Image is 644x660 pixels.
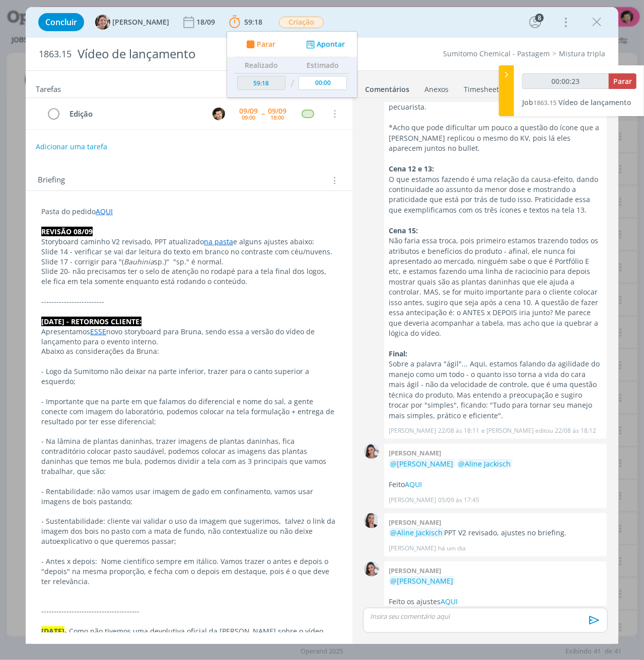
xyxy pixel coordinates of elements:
b: [PERSON_NAME] [389,448,442,457]
div: 18/09 [196,19,217,26]
button: Adicionar uma tarefa [35,138,108,156]
img: V [212,108,225,120]
span: @[PERSON_NAME] [391,576,454,586]
span: @[PERSON_NAME] [391,459,454,468]
a: AQUI [405,480,422,489]
span: 59:18 [244,17,262,27]
button: V [211,106,227,121]
p: Sobre a palavra "ágil"... Aqui, estamos falando da agilidade do manejo como um todo - o quanto is... [389,359,602,421]
p: [PERSON_NAME] [389,544,437,553]
div: Edição [65,108,203,120]
button: Criação [278,16,324,29]
p: Pasta do pedido [41,207,337,217]
strong: Cena 15: [389,226,418,235]
span: Concluir [45,18,77,26]
em: Bauhinia [124,257,154,266]
p: Slide 20- não precisamos ter o selo de atenção no rodapé para a tela final dos logos, ele fica em... [41,266,337,287]
b: [PERSON_NAME] [389,566,442,575]
span: Vídeo de lançamento [558,98,631,107]
a: na pasta [204,237,233,246]
b: [PERSON_NAME] [389,518,442,527]
div: 8 [535,14,544,22]
span: Criação [279,17,324,28]
button: Parar [244,39,276,50]
p: --------------------------------------- [41,606,337,616]
button: 8 [527,14,543,30]
p: [PERSON_NAME] [389,496,437,505]
div: 09/09 [268,108,287,115]
div: dialog [26,7,618,644]
p: - Antes x depois: Nome cientifico sempre em itálico. Vamos trazer o antes e depois o "depois" na ... [41,556,337,587]
img: N [364,561,379,577]
a: Mistura tripla [559,49,605,58]
button: Apontar [304,39,345,50]
p: - Importante que na parte em que falamos do diferencial e nome do sal, a gente conecte com imagem... [41,397,337,427]
p: Abaixo as considerações da Bruna: [41,346,337,356]
p: Slide 17 - corrigir para "( sp.)" "sp." é normal. [41,257,337,267]
p: ------------------------- [41,297,337,307]
p: Apresentamos novo storyboard para Bruna, sendo essa a versão do vídeo de lançamento para o evento... [41,327,337,347]
span: @Aline Jackisch [391,528,443,537]
span: há um dia [439,544,466,553]
p: O que proporciona muito mais rentabilidade para o pecuarista. [389,92,602,113]
span: -- [261,110,264,117]
span: 1863.15 [533,98,556,107]
span: 05/09 às 17:45 [439,496,480,505]
strong: REVISÃO 08/09 [41,227,93,236]
p: Não faria essa troca, pois primeiro estamos trazendo todos os atributos e benefícios do produto -... [389,236,602,338]
th: Realizado [235,57,288,73]
span: e [PERSON_NAME] editou [482,426,553,435]
img: C [364,513,379,528]
img: A [95,15,110,30]
button: Parar [609,73,636,89]
span: Briefing [38,174,65,187]
div: Anexos [424,84,449,95]
strong: [DATE] [41,626,64,636]
span: Tarefas [36,82,61,94]
p: - Sustentabilidade: cliente vai validar o uso da imagem que sugerimos, talvez o link da imagem do... [41,516,337,546]
a: Job1863.15Vídeo de lançamento [522,98,631,107]
div: Vídeo de lançamento [74,42,365,66]
strong: Cena 12 e 13: [389,164,435,173]
p: Slide 14 - verificar se vai dar leitura do texto em branco no contraste com céu/nuvens. [41,247,337,257]
td: / [288,73,297,94]
div: 09/09 [239,108,258,115]
p: - Rentabilidade: não vamos usar imagem de gado em confinamento, vamos usar imagens de bois pastando; [41,487,337,507]
p: - Na lâmina de plantas daninhas, trazer imagens de plantas daninhas, fica contraditório colocar p... [41,436,337,477]
a: Sumitomo Chemical - Pastagem [443,49,550,58]
p: PPT V2 revisado, ajustes no briefing. [389,528,602,538]
a: Comentários [365,80,410,95]
button: Concluir [38,13,84,31]
a: Timesheet [463,80,499,95]
span: 1863.15 [39,49,71,60]
button: 59:18 [227,14,265,30]
span: 22/08 às 18:12 [555,426,597,435]
p: Feito [389,480,602,490]
strong: [DATE] - RETORNOS CLIENTE: [41,317,141,326]
span: 22/08 às 18:11 [439,426,480,435]
span: Parar [613,76,632,86]
p: Storyboard caminho V2 revisado, PPT atualizado e alguns ajustes abaixo: [41,237,337,247]
img: N [364,444,379,459]
p: Feito os ajustes [389,597,602,607]
button: A[PERSON_NAME] [95,15,169,30]
a: ESSE [90,327,106,336]
div: 18:00 [270,115,284,120]
span: @Aline Jackisch [459,459,511,468]
div: 09:00 [242,115,255,120]
p: *Acho que pode dificultar um pouco a questão do ícone que a [PERSON_NAME] replicou o mesmo do KV,... [389,123,602,153]
th: Estimado [297,57,350,73]
a: AQUI [441,597,458,606]
p: - Logo da Sumitomo não deixar na parte inferior, trazer para o canto superior a esquerdo; [41,366,337,387]
a: AQUI [96,207,113,216]
p: O que estamos fazendo é uma relação da causa-efeito, dando continuidade ao assunto da menor dose ... [389,174,602,216]
strong: Final: [389,349,408,358]
ul: 59:18 [227,31,357,98]
span: [PERSON_NAME] [112,19,169,26]
p: [PERSON_NAME] [389,426,437,435]
span: Parar [257,41,275,48]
